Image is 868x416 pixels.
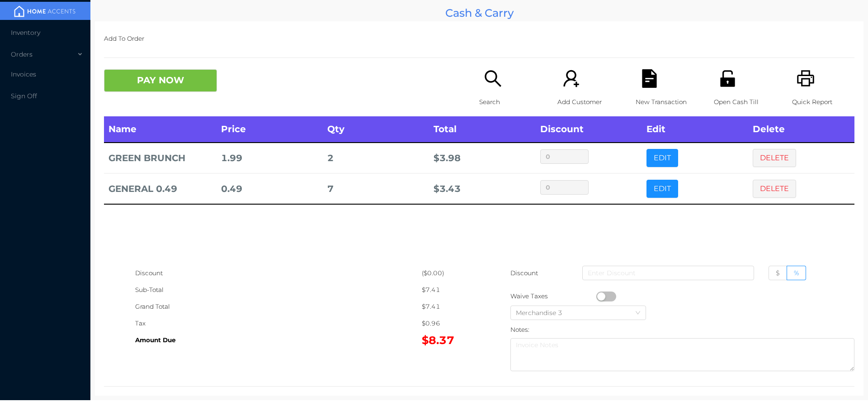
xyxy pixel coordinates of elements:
[510,326,529,333] label: Notes:
[582,266,754,280] input: Enter Discount
[748,116,854,143] th: Delete
[135,332,422,349] div: Amount Due
[104,30,854,47] p: Add To Order
[640,69,659,88] i: icon: file-text
[429,143,535,173] td: $ 3.98
[135,298,422,315] div: Grand Total
[422,282,479,298] div: $7.41
[510,288,596,305] div: Waive Taxes
[422,298,479,315] div: $7.41
[794,269,799,277] span: %
[718,69,737,88] i: icon: unlock
[510,265,539,282] p: Discount
[422,332,479,349] div: $8.37
[422,315,479,332] div: $0.96
[753,180,796,198] button: DELETE
[484,69,502,88] i: icon: search
[636,94,698,110] p: New Transaction
[536,116,642,143] th: Discount
[429,116,535,143] th: Total
[714,94,776,110] p: Open Cash Till
[11,5,79,18] img: mainBanner
[635,310,641,316] i: icon: down
[646,149,678,167] button: EDIT
[104,173,217,204] td: GENERAL 0.49
[557,94,620,110] p: Add Customer
[479,94,542,110] p: Search
[792,94,854,110] p: Quick Report
[95,5,863,21] div: Cash & Carry
[135,315,422,332] div: Tax
[422,265,479,282] div: ($0.00)
[11,70,36,78] span: Invoices
[135,265,422,282] div: Discount
[797,69,815,88] i: icon: printer
[516,306,571,320] div: Merchandise 3
[776,269,780,277] span: $
[323,116,429,143] th: Qty
[327,181,425,197] div: 7
[104,69,217,92] button: PAY NOW
[562,69,580,88] i: icon: user-add
[642,116,748,143] th: Edit
[429,173,535,204] td: $ 3.43
[104,116,217,143] th: Name
[11,92,37,100] span: Sign Off
[217,116,323,143] th: Price
[217,173,323,204] td: 0.49
[217,143,323,173] td: 1.99
[135,282,422,298] div: Sub-Total
[11,29,40,37] span: Inventory
[753,149,796,167] button: DELETE
[104,143,217,173] td: GREEN BRUNCH
[327,150,425,167] div: 2
[646,180,678,198] button: EDIT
